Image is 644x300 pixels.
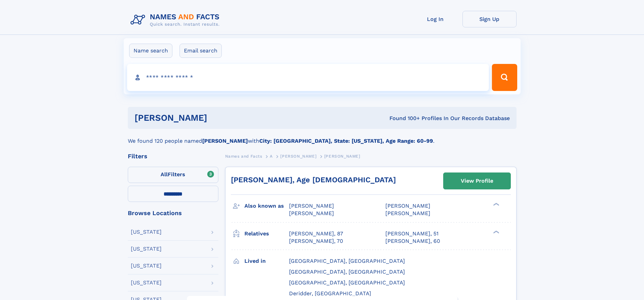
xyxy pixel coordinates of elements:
[289,269,405,275] span: [GEOGRAPHIC_DATA], [GEOGRAPHIC_DATA]
[270,154,273,159] span: A
[244,255,289,267] h3: Lived in
[492,202,500,207] div: ❯
[231,176,396,184] a: [PERSON_NAME], Age [DEMOGRAPHIC_DATA]
[289,230,343,237] a: [PERSON_NAME], 87
[128,210,218,216] div: Browse Locations
[244,200,289,212] h3: Also known as
[408,11,462,27] a: Log In
[492,64,517,91] button: Search Button
[270,152,273,160] a: A
[289,237,343,245] a: [PERSON_NAME], 70
[135,114,299,122] h1: [PERSON_NAME]
[461,173,493,189] div: View Profile
[289,279,405,286] span: [GEOGRAPHIC_DATA], [GEOGRAPHIC_DATA]
[385,230,438,237] a: [PERSON_NAME], 51
[444,173,510,189] a: View Profile
[128,167,218,183] label: Filters
[385,237,440,245] a: [PERSON_NAME], 60
[128,129,517,145] div: We found 120 people named with .
[462,11,517,27] a: Sign Up
[131,229,162,235] div: [US_STATE]
[244,228,289,239] h3: Relatives
[202,138,248,144] b: [PERSON_NAME]
[129,44,172,58] label: Name search
[128,153,218,159] div: Filters
[161,171,168,178] span: All
[131,246,162,252] div: [US_STATE]
[127,64,489,91] input: search input
[289,258,405,264] span: [GEOGRAPHIC_DATA], [GEOGRAPHIC_DATA]
[180,44,222,58] label: Email search
[280,152,316,160] a: [PERSON_NAME]
[225,152,262,160] a: Names and Facts
[128,11,225,29] img: Logo Names and Facts
[324,154,360,159] span: [PERSON_NAME]
[492,230,500,234] div: ❯
[289,290,371,297] span: Deridder, [GEOGRAPHIC_DATA]
[289,203,334,209] span: [PERSON_NAME]
[289,210,334,216] span: [PERSON_NAME]
[280,154,316,159] span: [PERSON_NAME]
[259,138,433,144] b: City: [GEOGRAPHIC_DATA], State: [US_STATE], Age Range: 60-99
[131,280,162,285] div: [US_STATE]
[298,115,510,122] div: Found 100+ Profiles In Our Records Database
[131,263,162,269] div: [US_STATE]
[385,210,430,216] span: [PERSON_NAME]
[385,203,430,209] span: [PERSON_NAME]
